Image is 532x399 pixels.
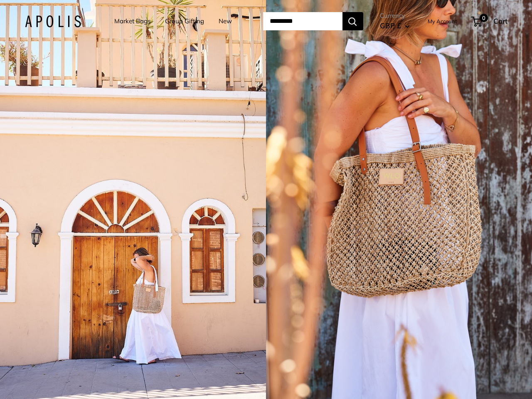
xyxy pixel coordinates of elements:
[380,10,410,22] span: Currency
[428,16,457,26] a: My Account
[114,15,150,27] a: Market Bags
[165,15,204,27] a: Group Gifting
[25,15,81,27] img: Apolis
[263,12,342,30] input: Search...
[342,12,363,30] button: Search
[479,14,488,22] span: 0
[380,19,410,32] button: GBP £
[472,15,507,28] a: 0 Cart
[493,17,507,25] span: Cart
[219,15,232,27] a: New
[380,21,401,30] span: GBP £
